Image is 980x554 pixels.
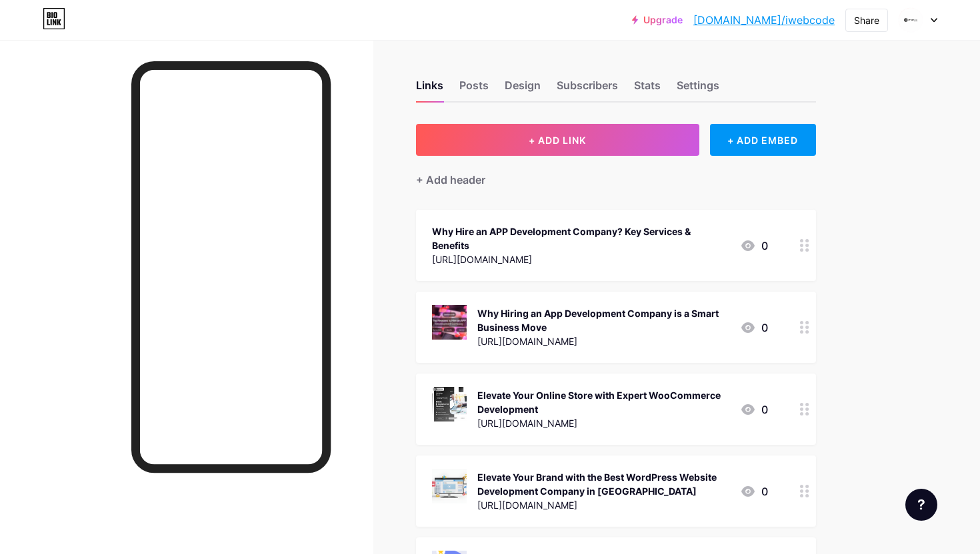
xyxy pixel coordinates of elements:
[710,124,816,156] div: + ADD EMBED
[477,498,729,512] div: [URL][DOMAIN_NAME]
[432,387,467,421] img: Elevate Your Online Store with Expert WooCommerce Development
[416,77,443,101] div: Links
[416,172,485,188] div: + Add header
[854,13,879,27] div: Share
[632,15,683,25] a: Upgrade
[740,238,768,254] div: 0
[529,135,586,146] span: + ADD LINK
[432,252,729,266] div: [URL][DOMAIN_NAME]
[677,77,719,101] div: Settings
[505,77,541,101] div: Design
[740,483,768,499] div: 0
[477,416,729,430] div: [URL][DOMAIN_NAME]
[740,320,768,336] div: 0
[477,334,729,348] div: [URL][DOMAIN_NAME]
[693,12,835,28] a: [DOMAIN_NAME]/iwebcode
[557,77,618,101] div: Subscribers
[432,469,467,503] img: Elevate Your Brand with the Best WordPress Website Development Company in Mohali
[459,77,489,101] div: Posts
[898,7,923,33] img: iwebcode
[477,306,729,334] div: Why Hiring an App Development Company is a Smart Business Move
[432,305,467,340] img: Why Hiring an App Development Company is a Smart Business Move
[740,402,768,417] div: 0
[634,77,661,101] div: Stats
[477,470,729,498] div: Elevate Your Brand with the Best WordPress Website Development Company in [GEOGRAPHIC_DATA]
[477,388,729,416] div: Elevate Your Online Store with Expert WooCommerce Development
[432,224,729,252] div: Why Hire an APP Development Company? Key Services & Benefits
[416,124,699,156] button: + ADD LINK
